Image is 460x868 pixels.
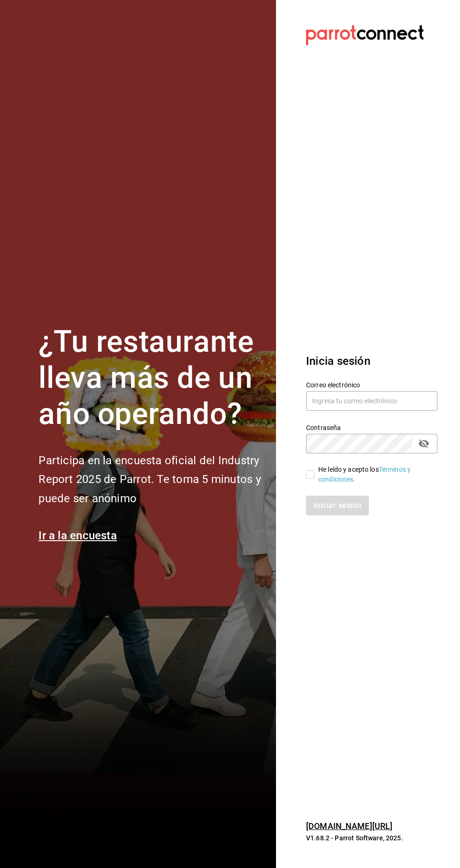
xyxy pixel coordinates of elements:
[38,451,265,508] h2: Participa en la encuesta oficial del Industry Report 2025 de Parrot. Te toma 5 minutos y puede se...
[306,382,437,388] label: Correo electrónico
[306,353,437,370] h3: Inicia sesión
[416,436,432,452] button: passwordField
[306,833,437,843] p: V1.68.2 - Parrot Software, 2025.
[306,391,437,411] input: Ingresa tu correo electrónico
[318,465,430,484] div: He leído y acepto los
[306,821,392,831] a: [DOMAIN_NAME][URL]
[306,424,437,431] label: Contraseña
[38,529,117,542] a: Ir a la encuesta
[38,324,265,432] h1: ¿Tu restaurante lleva más de un año operando?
